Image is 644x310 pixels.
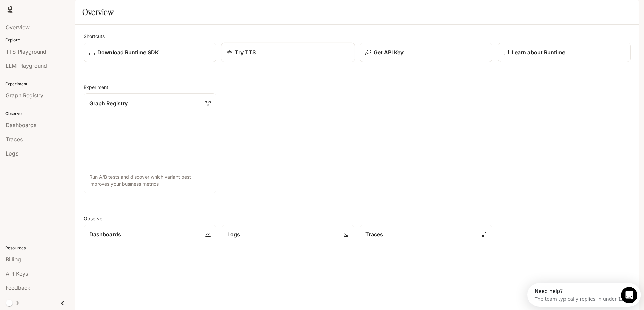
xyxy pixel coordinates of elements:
a: Try TTS [221,43,355,62]
p: Learn about Runtime [512,48,565,56]
a: Download Runtime SDK [84,43,216,62]
p: Download Runtime SDK [97,48,159,56]
div: The team typically replies in under 12h [7,11,100,18]
a: Learn about Runtime [498,43,631,62]
p: Run A/B tests and discover which variant best improves your business metrics [89,174,211,187]
h1: Overview [82,5,114,19]
a: Graph RegistryRun A/B tests and discover which variant best improves your business metrics [84,93,216,193]
h2: Shortcuts [84,33,631,40]
p: Dashboards [89,230,121,238]
div: Open Intercom Messenger [3,3,120,21]
p: Traces [365,230,383,238]
button: Get API Key [360,43,492,62]
iframe: Intercom live chat discovery launcher [527,283,641,307]
h2: Experiment [84,84,631,91]
p: Graph Registry [89,99,128,107]
p: Try TTS [235,48,256,56]
p: Logs [227,230,240,238]
iframe: Intercom live chat [621,287,637,303]
p: Get API Key [374,48,404,56]
h2: Observe [84,215,631,222]
div: Need help? [7,6,100,11]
